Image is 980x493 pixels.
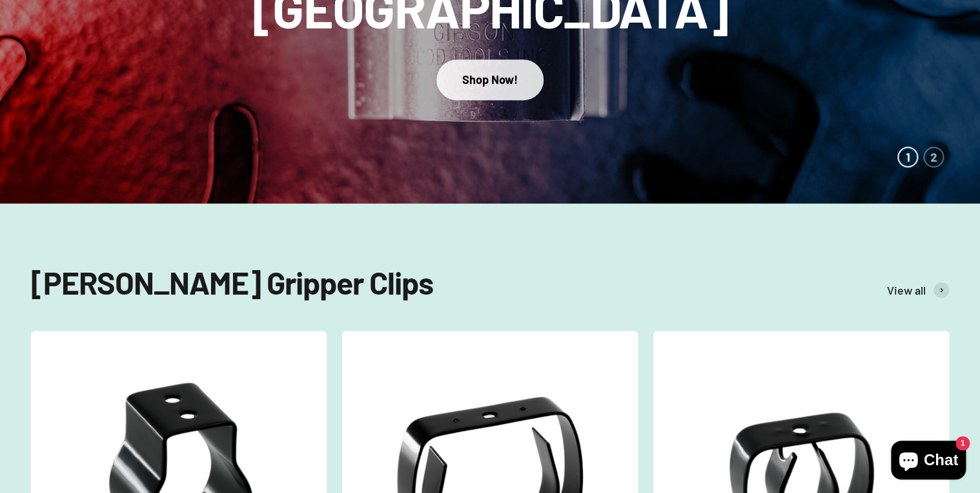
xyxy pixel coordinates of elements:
[887,281,926,300] span: View all
[887,281,949,300] a: View all
[436,59,544,100] button: Shop Now!
[923,147,944,167] button: 2
[462,70,518,89] div: Shop Now!
[887,441,970,483] inbox-online-store-chat: Shopify online store chat
[897,147,918,167] button: 1
[31,264,433,301] split-lines: [PERSON_NAME] Gripper Clips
